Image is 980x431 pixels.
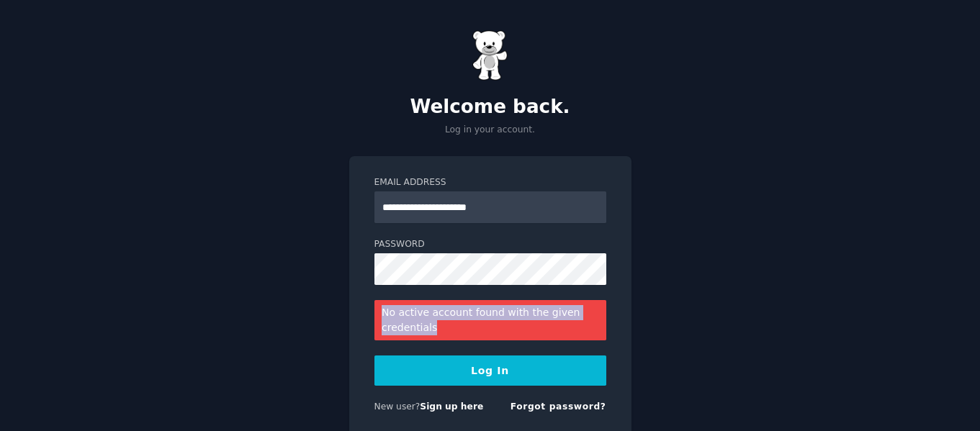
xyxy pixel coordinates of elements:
[374,238,606,251] label: Password
[472,30,508,81] img: Gummy Bear
[374,355,606,386] button: Log In
[349,96,631,119] h2: Welcome back.
[420,401,483,412] a: Sign up here
[374,300,606,340] div: No active account found with the given credentials
[511,401,606,412] a: Forgot password?
[374,401,421,412] span: New user?
[374,176,606,189] label: Email Address
[349,124,631,137] p: Log in your account.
